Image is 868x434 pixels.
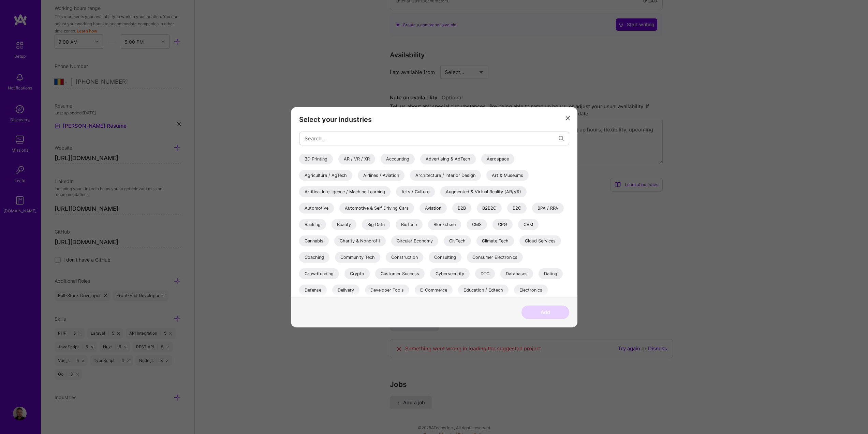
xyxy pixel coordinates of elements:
div: E-Commerce [415,284,453,295]
div: BioTech [396,219,423,230]
div: B2B [452,202,471,213]
div: 3D Printing [299,153,333,164]
div: Artifical Intelligence / Machine Learning [299,186,391,197]
div: modal [291,107,577,327]
div: DTC [475,268,495,279]
div: Charity & Nonprofit [334,235,386,246]
div: Aerospace [481,153,514,164]
div: Cannabis [299,235,329,246]
div: Art & Museums [486,170,529,181]
div: Coaching [299,252,329,263]
div: Aviation [420,202,447,213]
div: Automotive [299,202,334,213]
div: Customer Success [375,268,425,279]
div: Beauty [332,219,356,230]
div: Agriculture / AgTech [299,170,352,181]
div: CPG [492,219,513,230]
div: Accounting [381,153,415,164]
div: Defense [299,284,327,295]
div: Electronics [514,284,548,295]
div: Consulting [429,252,461,263]
div: Cloud Services [519,235,561,246]
h3: Select your industries [299,115,569,123]
div: Dating [539,268,563,279]
div: Developer Tools [365,284,409,295]
div: Banking [299,219,326,230]
input: Search... [305,130,559,147]
div: Cybersecurity [430,268,470,279]
div: CMS [467,219,487,230]
div: Advertising & AdTech [420,153,476,164]
i: icon Close [566,116,570,121]
div: Climate Tech [476,235,514,246]
div: Augmented & Virtual Reality (AR/VR) [440,186,527,197]
div: Education / Edtech [458,284,509,295]
div: CivTech [444,235,471,246]
div: CRM [518,219,539,230]
div: BPA / RPA [532,202,564,213]
div: Construction [386,252,423,263]
div: Crowdfunding [299,268,339,279]
div: B2B2C [477,202,502,213]
div: Circular Economy [391,235,438,246]
div: Crypto [344,268,370,279]
div: Delivery [332,284,359,295]
i: icon Search [559,136,564,141]
div: Consumer Electronics [467,252,523,263]
div: Automotive & Self Driving Cars [339,202,414,213]
div: Airlines / Aviation [358,170,404,181]
button: Add [521,305,569,319]
div: Big Data [362,219,390,230]
div: AR / VR / XR [338,153,375,164]
div: Databases [500,268,533,279]
div: Community Tech [335,252,380,263]
div: Blockchain [428,219,461,230]
div: B2C [507,202,527,213]
div: Arts / Culture [396,186,435,197]
div: Architecture / Interior Design [410,170,481,181]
